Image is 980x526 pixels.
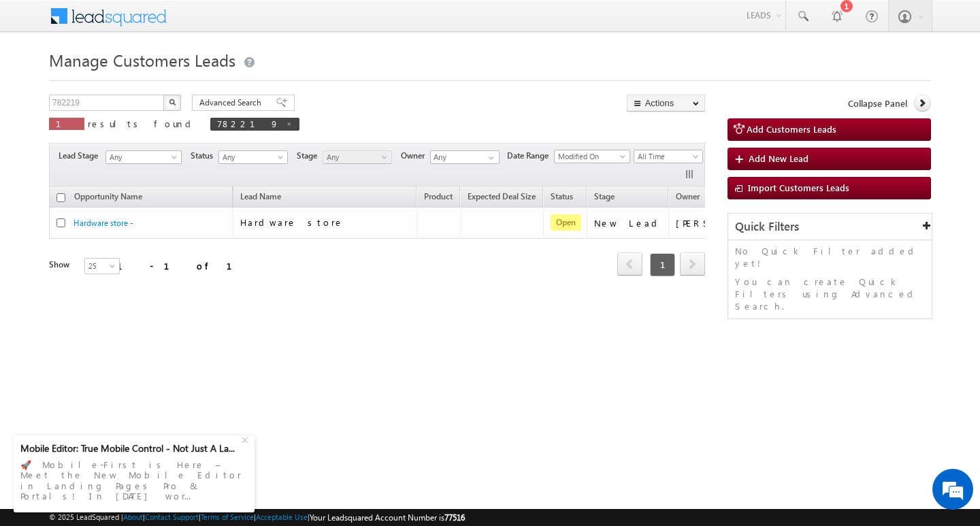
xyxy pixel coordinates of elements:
[748,182,849,193] span: Import Customers Leads
[430,150,500,164] input: Type to Search
[240,216,344,228] span: Hardware store
[49,49,235,71] span: Manage Customers Leads
[106,151,177,163] span: Any
[634,150,699,163] span: All Time
[74,191,142,201] span: Opportunity Name
[587,189,621,207] a: Stage
[544,189,580,207] a: Status
[617,252,642,276] span: prev
[551,214,581,231] span: Open
[191,150,218,162] span: Status
[468,191,536,201] span: Expected Deal Size
[728,214,932,240] div: Quick Filters
[56,193,65,202] input: Check all records
[848,97,907,110] span: Collapse Panel
[594,191,615,201] span: Stage
[735,245,925,269] p: No Quick Filter added yet!
[680,254,705,276] a: next
[461,189,542,207] a: Expected Deal Size
[507,150,554,162] span: Date Range
[56,118,78,129] span: 1
[218,150,288,164] a: Any
[238,431,255,447] div: +
[73,218,133,228] a: Hardware store -
[67,189,149,207] a: Opportunity Name
[123,512,143,521] a: About
[310,512,465,523] span: Your Leadsquared Account Number is
[256,512,308,521] a: Acceptable Use
[18,126,248,408] textarea: Type your message and hit 'Enter'
[444,512,465,523] span: 77516
[117,258,248,274] div: 1 - 1 of 1
[676,191,700,201] span: Owner
[554,150,630,163] a: Modified On
[594,217,662,229] div: New Lead
[85,260,121,272] span: 25
[555,150,625,163] span: Modified On
[20,442,240,455] div: Mobile Editor: True Mobile Control - Not Just A La...
[49,259,73,271] div: Show
[105,150,182,164] a: Any
[233,189,288,207] span: Lead Name
[217,118,279,129] span: 782219
[634,150,703,163] a: All Time
[747,123,836,135] span: Add Customers Leads
[223,7,256,39] div: Minimize live chat window
[676,217,765,229] div: [PERSON_NAME]
[71,71,229,89] div: Chat with us now
[323,151,388,163] span: Any
[749,152,808,164] span: Add New Lead
[20,455,248,506] div: 🚀 Mobile-First is Here – Meet the New Mobile Editor in Landing Pages Pro & Portals! In [DATE] wor...
[323,150,392,164] a: Any
[297,150,323,162] span: Stage
[627,95,705,112] button: Actions
[88,118,196,129] span: results found
[680,252,705,276] span: next
[199,97,265,109] span: Advanced Search
[617,254,642,276] a: prev
[59,150,103,162] span: Lead Stage
[185,419,247,438] em: Start Chat
[650,253,675,276] span: 1
[735,276,925,312] p: You can create Quick Filters using Advanced Search.
[145,512,199,521] a: Contact Support
[201,512,254,521] a: Terms of Service
[401,150,430,162] span: Owner
[84,258,120,274] a: 25
[481,151,498,165] a: Show All Items
[49,511,465,524] span: © 2025 LeadSquared | | | | |
[424,191,453,201] span: Product
[169,99,176,105] img: Search
[23,71,57,89] img: d_60004797649_company_0_60004797649
[219,151,284,163] span: Any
